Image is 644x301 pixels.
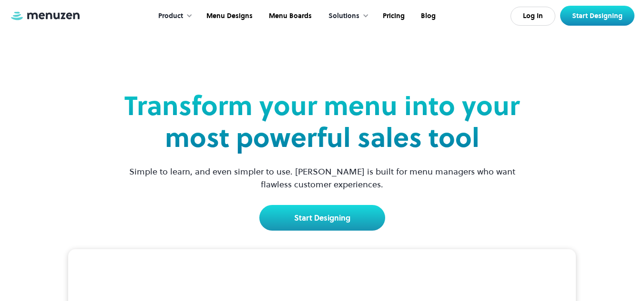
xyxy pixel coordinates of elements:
a: Menu Designs [197,1,260,31]
div: Solutions [319,1,374,31]
a: Log In [511,7,555,26]
a: Start Designing [259,205,385,231]
div: Product [149,1,197,31]
h1: Transform your menu into your most powerful sales tool [121,90,523,154]
a: Blog [412,1,443,31]
p: Simple to learn, and even simpler to use. [PERSON_NAME] is built for menu managers who want flawl... [121,165,523,191]
a: Start Designing [560,6,634,26]
div: Product [158,11,183,21]
a: Pricing [374,1,412,31]
a: Menu Boards [260,1,319,31]
div: Solutions [328,11,359,21]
